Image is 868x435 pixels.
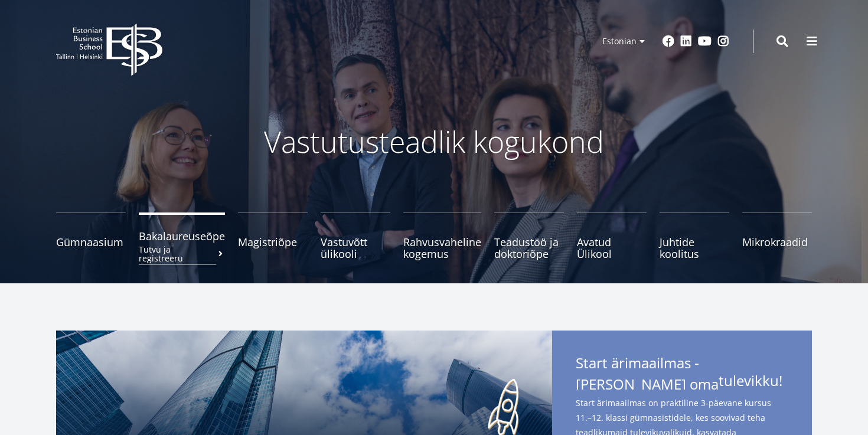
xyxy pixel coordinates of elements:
span: Vastuvõtt ülikooli [321,236,390,260]
a: Instagram [717,35,729,47]
a: Rahvusvaheline kogemus [403,212,481,260]
span: Juhtide koolitus [660,236,729,260]
a: Youtube [698,35,712,47]
span: Teadustöö ja doktoriõpe [494,236,564,260]
a: Avatud Ülikool [577,212,647,260]
span: Bakalaureuseõpe [139,230,225,242]
p: Vastutusteadlik kogukond [121,124,747,159]
a: Vastuvõtt ülikooli [321,212,390,260]
a: Linkedin [680,35,692,47]
span: Magistriõpe [238,236,308,248]
a: Facebook [663,35,674,47]
a: Mikrokraadid [742,212,812,260]
a: BakalaureuseõpeTutvu ja registreeru [139,212,225,260]
a: Gümnaasium [56,212,126,260]
small: Tutvu ja registreeru [139,245,225,263]
a: Teadustöö ja doktoriõpe [494,212,564,260]
a: Juhtide koolitus [660,212,729,260]
span: Rahvusvaheline kogemus [403,236,481,260]
span: Start ärimaailmas - [PERSON_NAME] oma [576,354,788,393]
span: tulevikku! [719,372,782,390]
a: Magistriõpe [238,212,308,260]
span: Mikrokraadid [742,236,812,248]
span: Gümnaasium [56,236,126,248]
span: Avatud Ülikool [577,236,647,260]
